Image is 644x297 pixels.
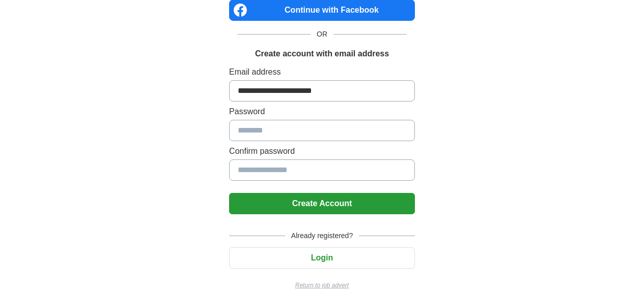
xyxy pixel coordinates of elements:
[229,247,415,269] button: Login
[229,66,415,78] label: Email address
[229,145,415,157] label: Confirm password
[229,253,415,262] a: Login
[311,29,333,40] span: OR
[229,193,415,214] button: Create Account
[229,106,415,118] label: Password
[285,230,359,241] span: Already registered?
[229,281,415,290] a: Return to job advert
[255,48,389,60] h1: Create account with email address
